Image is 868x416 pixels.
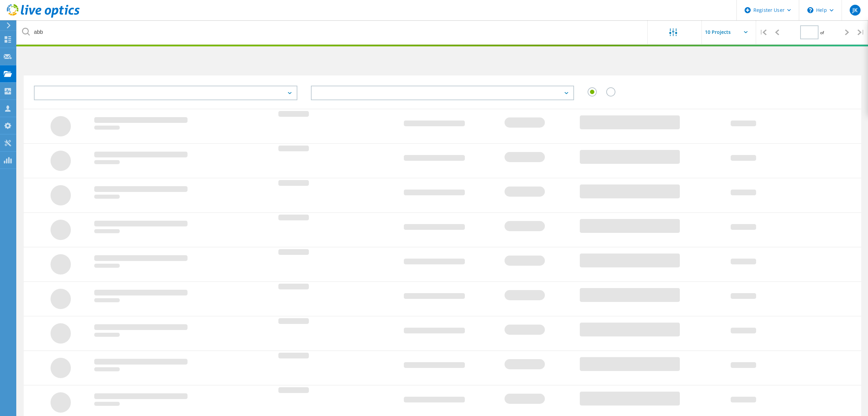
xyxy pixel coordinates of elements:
div: | [854,20,868,44]
div: | [756,20,770,44]
input: undefined [17,20,648,44]
span: of [820,30,824,36]
a: Live Optics Dashboard [7,14,80,19]
svg: \n [807,7,813,13]
span: JK [852,7,857,13]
